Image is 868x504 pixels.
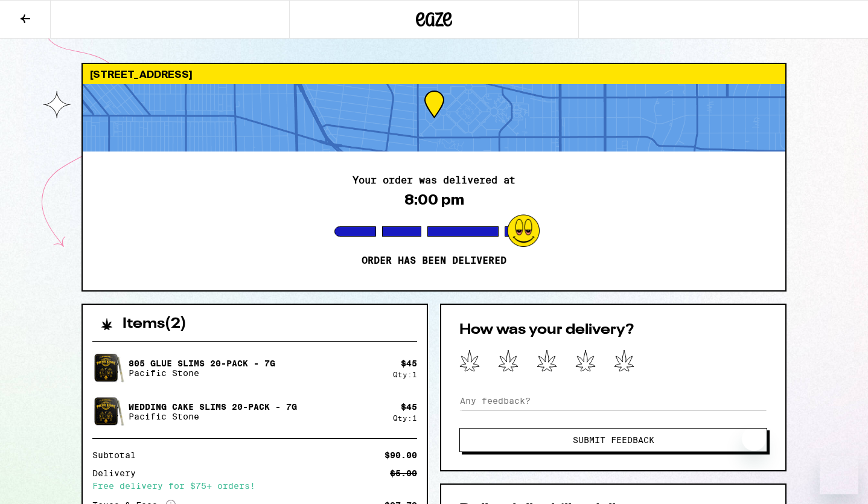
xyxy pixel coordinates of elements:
div: $ 45 [401,359,417,368]
img: Wedding Cake Slims 20-Pack - 7g [92,395,126,429]
p: Pacific Stone [129,412,297,421]
div: Delivery [92,469,144,477]
span: Submit Feedback [573,436,654,444]
iframe: Button to launch messaging window [820,456,858,494]
div: Qty: 1 [393,414,417,422]
div: Qty: 1 [393,371,417,378]
div: Subtotal [92,451,144,459]
div: 8:00 pm [404,191,464,208]
div: $ 45 [401,402,417,412]
h2: How was your delivery? [459,323,767,337]
img: 805 Glue Slims 20-Pack - 7g [92,351,126,385]
div: $90.00 [385,451,417,459]
iframe: Close message [742,427,766,451]
p: Pacific Stone [129,368,275,378]
input: Any feedback? [459,392,767,410]
h2: Your order was delivered at [353,176,515,185]
p: 805 Glue Slims 20-Pack - 7g [129,359,275,368]
div: $5.00 [390,469,417,477]
div: [STREET_ADDRESS] [83,64,785,84]
p: Order has been delivered [362,255,506,267]
p: Wedding Cake Slims 20-Pack - 7g [129,402,297,412]
div: Free delivery for $75+ orders! [92,482,417,490]
h2: Items ( 2 ) [123,317,187,331]
button: Submit Feedback [459,428,767,452]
